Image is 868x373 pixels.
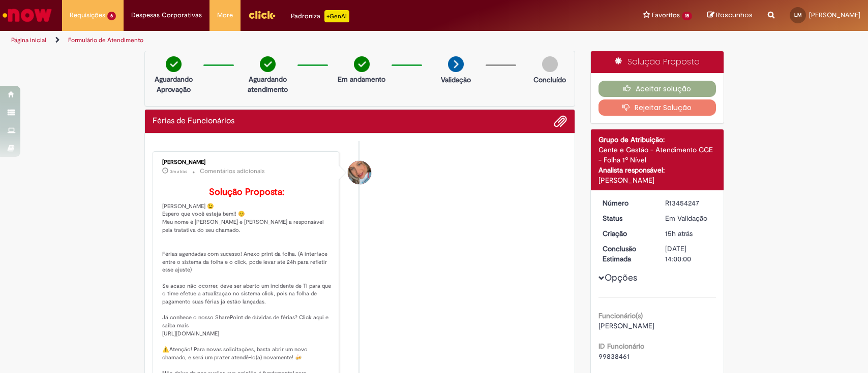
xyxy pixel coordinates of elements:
button: Rejeitar Solução [598,99,716,116]
p: Aguardando atendimento [243,74,292,94]
p: +GenAi [324,10,349,22]
small: Comentários adicionais [200,167,265,176]
div: Jacqueline Andrade Galani [348,161,371,184]
dt: Status [595,213,657,223]
dt: Número [595,198,657,208]
b: Solução Proposta: [209,186,284,198]
a: Rascunhos [707,11,753,20]
img: check-circle-green.png [260,56,276,72]
div: Gente e Gestão - Atendimento GGE - Folha 1º Nível [598,145,716,165]
span: LM [794,12,802,18]
div: Solução Proposta [591,51,724,73]
img: ServiceNow [1,5,53,25]
p: Aguardando Aprovação [149,74,198,94]
img: check-circle-green.png [166,56,182,72]
div: Analista responsável: [598,165,716,175]
ul: Trilhas de página [8,31,571,50]
span: [PERSON_NAME] [598,321,654,330]
button: Aceitar solução [598,81,716,97]
span: Despesas Corporativas [131,10,202,20]
img: arrow-next.png [448,56,464,72]
img: check-circle-green.png [354,56,370,72]
div: [DATE] 14:00:00 [665,244,712,264]
div: Em Validação [665,213,712,223]
dt: Conclusão Estimada [595,244,657,264]
div: Padroniza [291,10,349,22]
p: Concluído [533,75,566,85]
p: Em andamento [338,74,385,84]
span: Requisições [70,10,105,20]
button: Adicionar anexos [554,115,567,128]
div: [PERSON_NAME] [598,175,716,185]
span: 15 [682,12,692,20]
a: Formulário de Atendimento [68,36,143,44]
dt: Criação [595,228,657,239]
span: [PERSON_NAME] [809,11,860,19]
div: 27/08/2025 19:12:54 [665,228,712,239]
time: 28/08/2025 10:37:40 [170,168,187,175]
b: ID Funcionário [598,342,644,351]
img: img-circle-grey.png [542,56,558,72]
span: 6 [107,12,116,20]
span: 15h atrás [665,229,693,238]
p: Validação [441,75,471,85]
time: 27/08/2025 19:12:54 [665,229,693,238]
img: click_logo_yellow_360x200.png [248,7,276,22]
span: Favoritos [652,10,680,20]
span: 3m atrás [170,168,187,175]
span: 99838461 [598,352,630,361]
div: [PERSON_NAME] [162,159,332,165]
div: Grupo de Atribuição: [598,134,716,145]
div: R13454247 [665,198,712,208]
span: Rascunhos [716,10,753,20]
span: More [217,10,233,20]
b: Funcionário(s) [598,311,643,320]
a: Página inicial [11,36,46,44]
h2: Férias de Funcionários Histórico de tíquete [153,117,234,126]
